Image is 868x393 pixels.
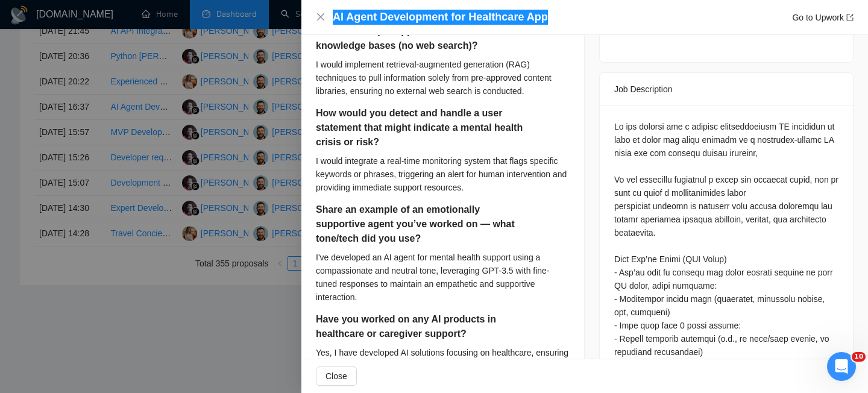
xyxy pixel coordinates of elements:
h5: Have you worked on any AI products in healthcare or caregiver support? [316,312,532,341]
div: I've developed an AI agent for mental health support using a compassionate and neutral tone, leve... [316,251,570,304]
div: Job Description [614,73,838,105]
button: Close [316,12,325,22]
iframe: Intercom live chat [827,352,856,381]
h5: How would you detect and handle a user statement that might indicate a mental health crisis or risk? [316,106,532,149]
span: Close [325,369,347,383]
h5: Share an example of an emotionally supportive agent you’ve worked on — what tone/tech did you use? [316,203,532,246]
div: I would integrate a real-time monitoring system that flags specific keywords or phrases, triggeri... [316,154,570,194]
div: Yes, I have developed AI solutions focusing on healthcare, ensuring ethical guidelines and user s... [316,346,570,386]
button: Close [316,366,357,386]
h4: AI Agent Development for Healthcare App [333,10,548,25]
span: close [316,12,325,22]
span: export [846,14,854,21]
a: Go to Upworkexport [792,13,854,22]
div: I would implement retrieval-augmented generation (RAG) techniques to pull information solely from... [316,58,570,98]
span: 10 [852,352,866,362]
